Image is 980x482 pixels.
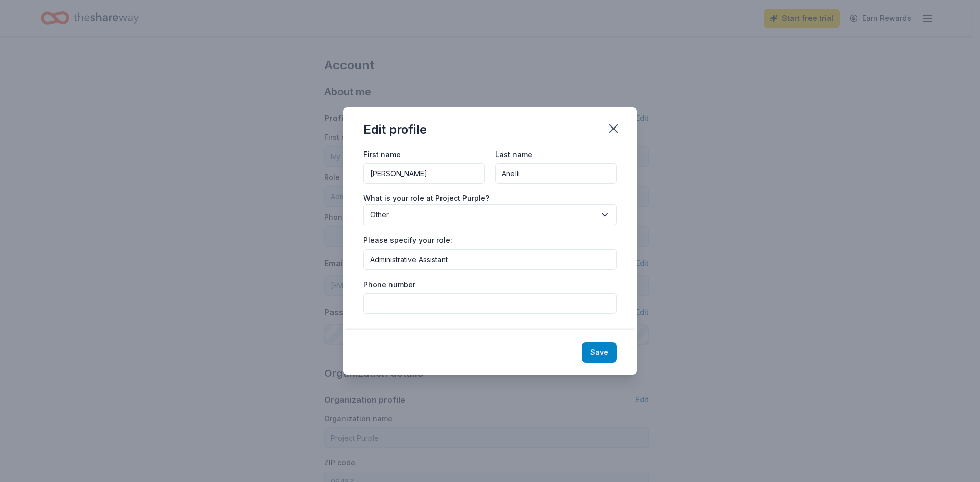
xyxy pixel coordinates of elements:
label: Phone number [363,280,415,290]
button: Other [363,204,617,225]
label: Last name [495,149,532,160]
button: Save [582,342,617,363]
span: Other [370,209,596,221]
label: First name [363,149,401,160]
label: What is your role at Project Purple? [363,193,489,204]
label: Please specify your role: [363,235,452,245]
div: Edit profile [363,121,427,138]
